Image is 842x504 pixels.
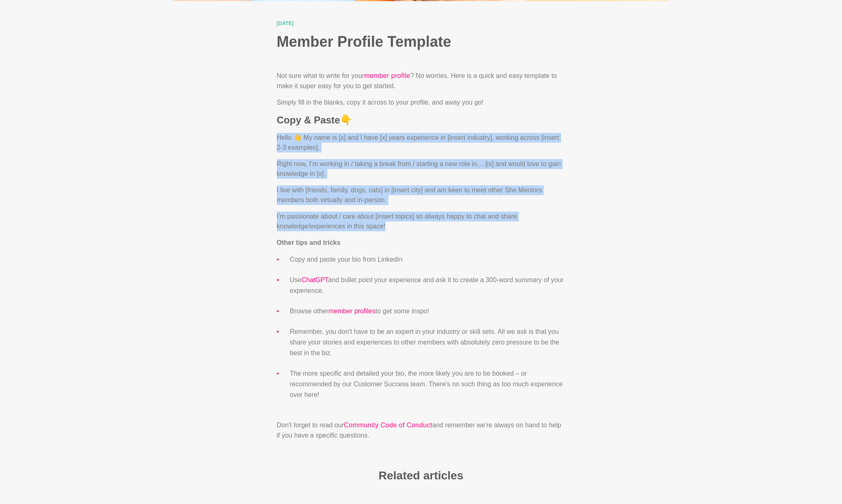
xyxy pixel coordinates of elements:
p: I live with [friends, family, dogs, cats] in [insert city] and am keen to meet other She Mentors ... [277,185,566,205]
time: [DATE] [277,21,566,26]
strong: Other tips and tricks [277,239,341,246]
li: Browse other to get some inspo! [290,306,566,317]
a: Community Code of Conduct [344,420,432,431]
li: Use and bullet point your experience and ask it to create a 300-word summary of your experience. [290,275,566,296]
p: Don't forget to read our and remember we're always on hand to help if you have a specific questions. [277,420,566,440]
h1: Member Profile Template [277,32,566,51]
a: member profile [364,71,410,81]
h3: Related articles [379,468,463,483]
p: Right now, I’m working in / taking a break from / starting a new role in… [ix] and would love to ... [277,159,566,179]
li: Copy and paste your bio from LinkedIn [290,254,566,265]
p: Not sure what to write for your ? No worries. Here is a quick and easy template to make it super ... [277,71,566,91]
p: Hello 👋 My name is [x] and I have [x] years experience in [insert industry], working across [inse... [277,133,566,153]
a: ChatGPT [301,276,328,283]
p: Simply fill in the blanks, copy it across to your profile, and away you go! [277,98,566,107]
p: I’m passionate about / care about [insert topics] so always happy to chat and share knowledge/exp... [277,212,566,231]
li: Remember, you don't have to be an expert in your industry or skill sets. All we ask is that you s... [290,326,566,358]
a: member profiles [329,308,376,315]
li: The more specific and detailed your bio, the more likely you are to be booked – or recommended by... [290,368,566,400]
strong: Copy & Paste [277,114,340,125]
h4: 👇 [277,114,566,126]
